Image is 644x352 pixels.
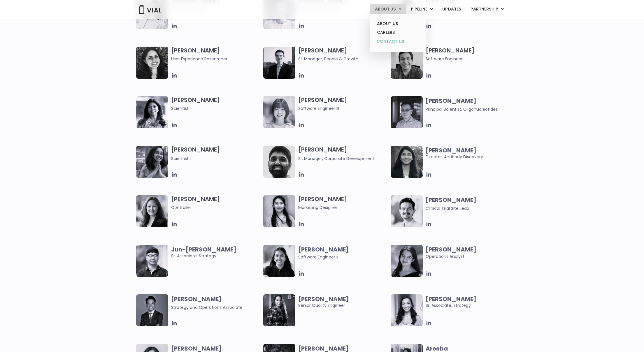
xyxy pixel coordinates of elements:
a: ABOUT US [372,19,423,28]
img: Smiling woman named Ana [391,294,423,326]
span: Operations Analyst [426,246,515,260]
img: Image of smiling woman named Tanvi [263,245,295,277]
span: Marketing Designer [298,204,388,211]
h3: [PERSON_NAME] [298,195,388,211]
img: Headshot of smiling of smiling man named Wei-Sheng [391,96,423,128]
span: Sr. Associate, Strategy [171,246,261,259]
b: [PERSON_NAME] [298,245,349,254]
img: Headshot of smiling man named Urann [136,294,168,326]
h3: [PERSON_NAME] [426,47,515,62]
span: Senior Quality Engineer [298,296,388,309]
span: Sr. Manager, People & Growth [298,56,388,62]
img: Smiling man named Owen [263,47,295,79]
img: Headshot of smiling woman named Swati [391,146,423,178]
span: Scientist II [171,105,261,112]
a: CONTACT US [372,37,423,46]
img: Smiling man named Surya [263,146,295,178]
span: Strategy and Operations Associate [171,305,243,310]
h3: [PERSON_NAME] [171,146,261,162]
span: Director, Antibody Discovery [426,147,515,160]
a: CAREERS [372,28,423,37]
b: [PERSON_NAME] [426,295,476,303]
img: A black and white photo of a man smiling, holding a vial. [391,47,423,79]
span: Software Engineer III [298,105,388,112]
span: Software Engineer II [298,254,338,260]
h3: [PERSON_NAME] [171,47,261,62]
img: Headshot of smiling woman named Sneha [136,146,168,178]
h3: [PERSON_NAME] [298,96,388,112]
span: Software Engineer [426,56,515,62]
b: [PERSON_NAME] [426,245,476,254]
h3: [PERSON_NAME] [171,195,261,211]
span: User Experience Researcher [171,56,261,62]
span: Principal Scientist, Oligonucleotides [426,106,498,112]
b: [PERSON_NAME] [171,295,222,303]
a: ABOUT USMenu Toggle [370,4,406,14]
img: Mehtab Bhinder [136,47,168,79]
b: [PERSON_NAME] [426,146,476,154]
a: PIPELINEMenu Toggle [406,4,437,14]
img: Image of smiling man named Glenn [391,195,423,227]
span: Scientist I [171,156,191,161]
h3: [PERSON_NAME] [298,146,388,162]
span: Sr. Associate, Strategy [426,296,515,309]
img: Smiling woman named Yousun [263,195,295,227]
a: PARTNERSHIPMenu Toggle [466,4,508,14]
b: [PERSON_NAME] [426,97,476,105]
img: Image of woman named Ritu smiling [136,96,168,128]
img: Headshot of smiling woman named Sharicka [391,245,423,277]
span: Sr. Manager, Corporate Development [298,156,374,161]
b: Jun-[PERSON_NAME] [171,245,236,254]
span: Controller [171,204,261,211]
b: [PERSON_NAME] [298,295,349,303]
span: Clinical Trial Site Lead [426,205,469,211]
img: Image of smiling man named Jun-Goo [136,245,168,277]
img: Image of smiling woman named Aleina [136,195,168,227]
b: [PERSON_NAME] [426,196,476,204]
h3: [PERSON_NAME] [298,47,388,62]
h3: [PERSON_NAME] [171,96,261,112]
img: Vial Logo [138,5,162,14]
a: UPDATES [438,4,466,14]
img: Tina [263,96,295,128]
